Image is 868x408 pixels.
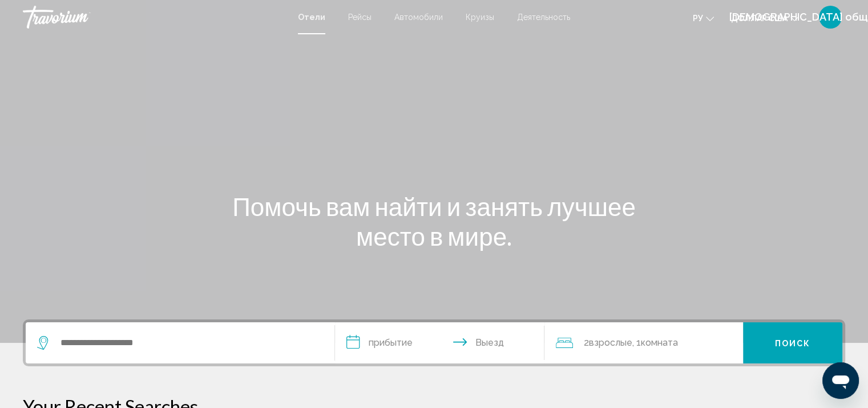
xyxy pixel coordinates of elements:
[731,10,798,26] button: Изменить валюту
[348,13,372,22] a: Рейсы
[544,322,743,363] button: Путешественники: 2 взрослых, 0 детей
[815,5,845,29] button: Меню пользователя
[743,322,842,363] button: Поиск
[23,6,286,29] a: Травориум
[232,191,636,251] font: Помочь вам найти и занять лучшее место в мире.
[298,13,325,22] a: Отели
[394,13,443,22] a: Автомобили
[632,337,640,348] font: , 1
[466,13,494,22] a: Круизы
[583,337,588,348] font: 2
[517,13,570,22] a: Деятельность
[693,14,703,23] font: ру
[775,339,811,348] font: Поиск
[640,337,677,348] font: Комната
[26,322,842,363] div: Виджет поиска
[335,322,545,363] button: Даты заезда и выезда
[822,362,859,399] iframe: Кнопка запуска окна обмена сообщениями
[693,10,714,26] button: Изменить язык
[588,337,632,348] font: Взрослые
